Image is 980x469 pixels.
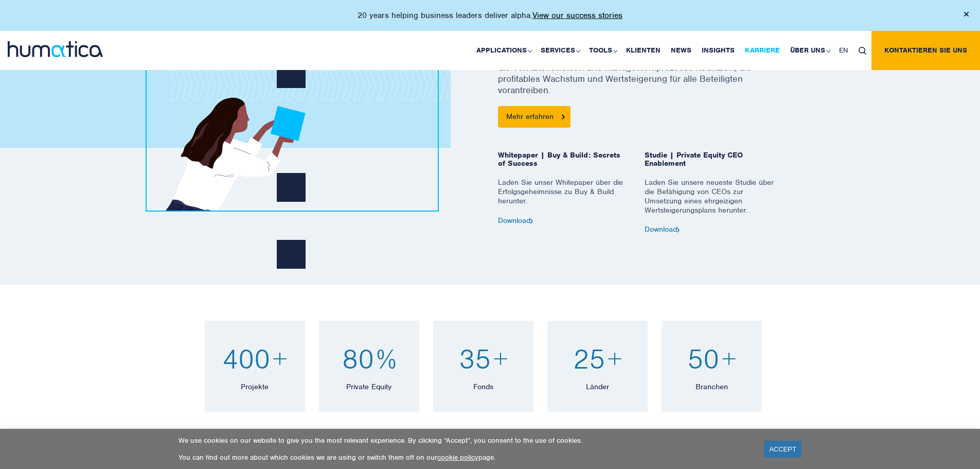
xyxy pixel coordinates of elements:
[621,31,666,70] a: Klienten
[573,341,605,376] span: 25
[687,341,719,376] span: 50
[645,178,776,225] p: Laden Sie unsere neueste Studie über die Befähigung von CEOs zur Umsetzung eines ehrgeizigen Wert...
[498,178,629,216] p: Laden Sie unser Whitepaper über die Erfolgsgeheimnisse zu Buy & Build herunter.
[859,47,866,55] img: search_icon
[342,341,374,376] span: 80
[834,31,853,70] a: EN
[222,341,270,376] span: 400
[493,341,508,376] span: +
[645,224,680,234] a: Download
[8,41,103,57] img: logo
[358,10,622,21] p: 20 years helping business leaders deliver alpha.
[329,381,409,391] p: Private Equity
[530,219,533,223] img: arrow2
[645,151,776,178] span: Studie | Private Equity CEO Enablement
[459,341,491,376] span: 35
[498,106,571,128] a: Mehr erfahren
[608,341,622,376] span: +
[697,31,740,70] a: Insights
[377,341,396,376] span: %
[443,381,523,391] p: Fonds
[764,441,801,458] a: ACCEPT
[558,381,637,391] p: Länder
[562,114,565,119] img: arrowicon
[666,31,697,70] a: News
[740,31,785,70] a: Karriere
[179,453,751,462] p: You can find out more about which cookies we are using or switch them off on our page.
[722,341,736,376] span: +
[498,151,629,178] span: Whitepaper | Buy & Build: Secrets of Success
[536,31,584,70] a: Services
[437,453,478,462] a: cookie policy
[532,10,622,21] a: View our success stories
[785,31,834,70] a: Über uns
[839,46,848,55] span: EN
[273,341,287,376] span: +
[871,31,980,70] a: Kontaktieren Sie uns
[584,31,621,70] a: Tools
[179,436,751,445] p: We use cookies on our website to give you the most relevant experience. By clicking “Accept”, you...
[672,381,752,391] p: Branchen
[677,228,680,232] img: arrow2
[215,381,295,391] p: Projekte
[471,31,536,70] a: Applications
[498,216,533,225] a: Download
